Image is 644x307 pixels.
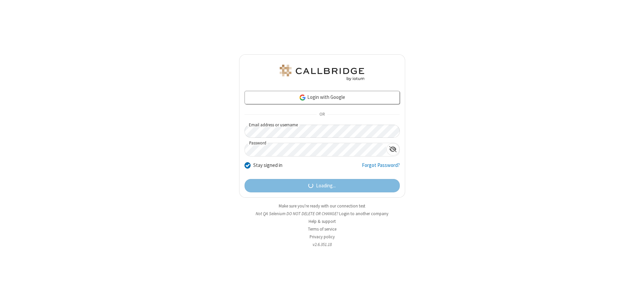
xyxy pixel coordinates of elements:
a: Privacy policy [310,234,335,240]
li: Not QA Selenium DO NOT DELETE OR CHANGE? [239,210,405,217]
input: Password [245,143,386,156]
a: Make sure you're ready with our connection test [279,203,365,209]
img: google-icon.png [299,94,306,101]
button: Loading... [245,179,400,192]
a: Terms of service [308,226,336,232]
a: Login with Google [245,91,400,104]
input: Email address or username [245,125,400,138]
a: Forgot Password? [362,162,400,174]
li: v2.6.351.18 [239,241,405,248]
iframe: Chat [627,290,639,302]
label: Stay signed in [253,162,282,169]
span: Loading... [316,182,336,190]
button: Login to another company [339,210,388,217]
span: OR [317,110,327,119]
img: QA Selenium DO NOT DELETE OR CHANGE [278,65,366,81]
a: Help & support [309,219,336,224]
div: Show password [386,143,399,156]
